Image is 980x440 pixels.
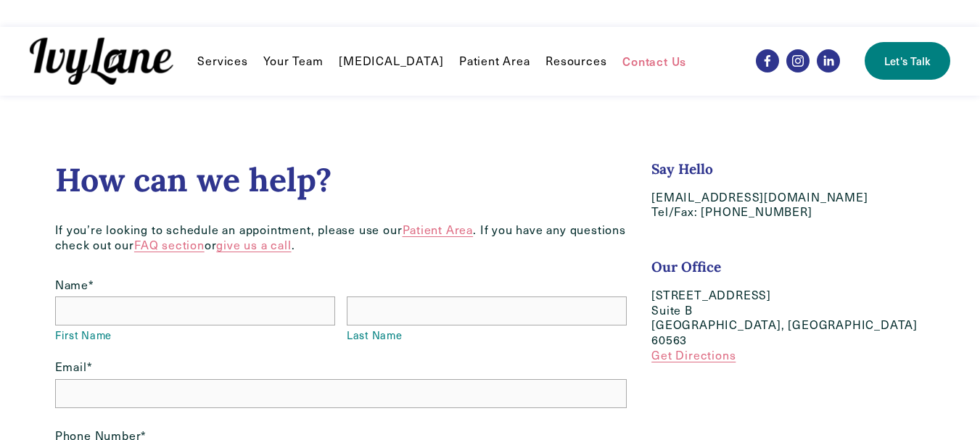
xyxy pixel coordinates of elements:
[55,328,335,342] span: First Name
[347,328,627,342] span: Last Name
[347,296,627,325] input: Last Name
[55,223,627,253] p: If you’re looking to schedule an appointment, please use our . If you have any questions check ou...
[403,222,474,237] a: Patient Area
[263,52,323,70] a: Your Team
[651,288,925,363] p: [STREET_ADDRESS] Suite B [GEOGRAPHIC_DATA], [GEOGRAPHIC_DATA] 60563
[817,49,840,72] a: LinkedIn
[651,347,736,362] a: Get Directions
[216,237,291,252] a: give us a call
[786,49,810,72] a: Instagram
[55,296,335,325] input: First Name
[459,52,530,70] a: Patient Area
[55,278,94,293] legend: Name
[622,52,686,70] a: Contact Us
[651,258,721,275] strong: Our Office
[55,160,627,199] h2: How can we help?
[134,237,205,252] a: FAQ section
[30,38,173,85] img: Ivy Lane Counseling &mdash; Therapy that works for you
[55,360,627,375] label: Email
[339,52,443,70] a: [MEDICAL_DATA]
[197,54,247,69] span: Services
[197,52,247,70] a: folder dropdown
[651,190,925,220] p: [EMAIL_ADDRESS][DOMAIN_NAME] Tel/Fax: [PHONE_NUMBER]
[756,49,779,72] a: Facebook
[545,54,606,69] span: Resources
[545,52,606,70] a: folder dropdown
[865,42,950,80] a: Let's Talk
[651,160,713,178] strong: Say Hello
